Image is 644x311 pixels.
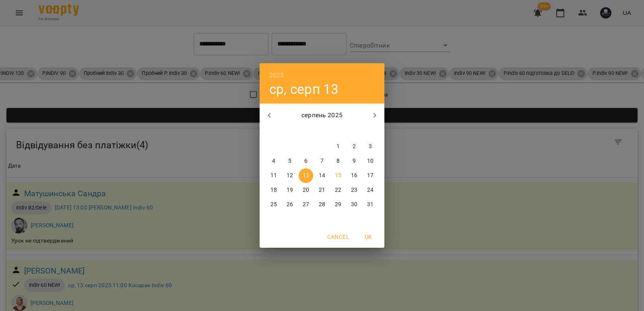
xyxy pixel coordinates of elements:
p: 5 [288,157,291,165]
p: 30 [351,201,357,209]
p: 2 [353,143,356,151]
p: 21 [319,186,325,194]
button: 9 [347,154,361,168]
button: 6 [299,154,313,168]
button: 17 [363,168,378,183]
p: 11 [270,172,277,180]
p: 29 [335,201,341,209]
button: 8 [331,154,345,168]
button: 3 [363,139,378,154]
button: 12 [283,168,297,183]
p: 17 [367,172,374,180]
button: 1 [331,139,345,154]
button: 28 [315,197,329,212]
button: 25 [266,197,281,212]
button: 27 [299,197,313,212]
button: 18 [266,183,281,197]
p: 4 [272,157,275,165]
p: 13 [303,172,309,180]
p: 10 [367,157,374,165]
button: 10 [363,154,378,168]
button: 15 [331,168,345,183]
span: нд [363,127,378,135]
span: пн [266,127,281,135]
p: 23 [351,186,357,194]
button: 19 [283,183,297,197]
button: Cancel [324,230,352,244]
span: Cancel [327,232,349,242]
p: 12 [287,172,293,180]
p: 26 [287,201,293,209]
span: OK [359,232,378,242]
p: 14 [319,172,325,180]
p: 3 [369,143,372,151]
p: 25 [270,201,277,209]
p: 9 [353,157,356,165]
button: 13 [299,168,313,183]
span: вт [283,127,297,135]
p: 7 [320,157,324,165]
button: 7 [315,154,329,168]
p: 1 [336,143,340,151]
p: 15 [335,172,341,180]
span: сб [347,127,361,135]
button: 29 [331,197,345,212]
p: 22 [335,186,341,194]
button: 22 [331,183,345,197]
p: 6 [304,157,308,165]
button: 23 [347,183,361,197]
p: 8 [336,157,340,165]
button: 20 [299,183,313,197]
p: 20 [303,186,309,194]
button: 14 [315,168,329,183]
p: 28 [319,201,325,209]
button: 21 [315,183,329,197]
button: 31 [363,197,378,212]
button: ср, серп 13 [269,81,339,97]
button: 26 [283,197,297,212]
span: ср [299,127,313,135]
button: OK [355,230,381,244]
button: 11 [266,168,281,183]
span: чт [315,127,329,135]
button: 2025 [269,70,284,81]
p: 16 [351,172,357,180]
p: 31 [367,201,374,209]
p: 18 [270,186,277,194]
button: 2 [347,139,361,154]
button: 16 [347,168,361,183]
p: 24 [367,186,374,194]
p: серпень 2025 [279,110,365,120]
p: 19 [287,186,293,194]
button: 4 [266,154,281,168]
button: 30 [347,197,361,212]
p: 27 [303,201,309,209]
button: 24 [363,183,378,197]
button: 5 [283,154,297,168]
span: пт [331,127,345,135]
